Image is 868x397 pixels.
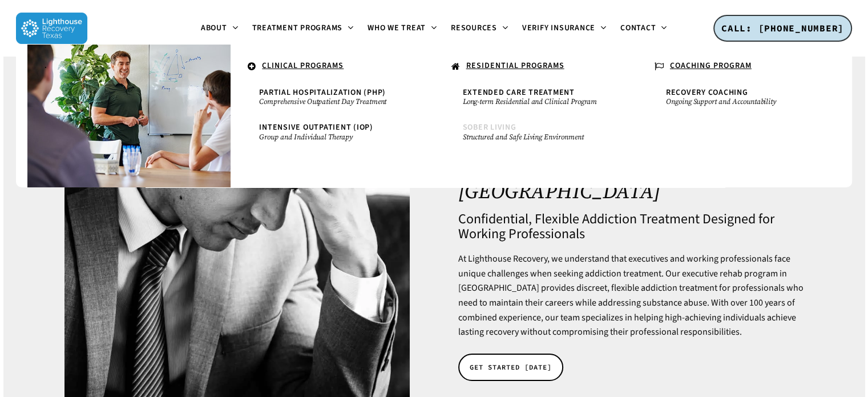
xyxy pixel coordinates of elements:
span: Verify Insurance [522,22,595,34]
span: Sober Living [463,122,516,133]
a: Extended Care TreatmentLong-term Residential and Clinical Program [457,83,615,112]
span: . [45,60,47,71]
a: Resources [444,24,515,33]
u: CLINICAL PROGRAMS [262,60,344,71]
span: Extended Care Treatment [463,87,575,98]
span: Partial Hospitalization (PHP) [259,87,386,98]
small: Long-term Residential and Clinical Program [463,97,609,106]
span: About [201,22,227,34]
small: Structured and Safe Living Environment [463,133,609,142]
small: Comprehensive Outpatient Day Treatment [259,97,405,106]
small: Ongoing Support and Accountability [666,97,812,106]
a: RESIDENTIAL PROGRAMS [446,56,626,78]
a: About [194,24,245,33]
u: COACHING PROGRAM [670,60,752,71]
span: GET STARTED [DATE] [470,362,552,373]
span: Resources [451,22,497,34]
span: Contact [620,22,656,34]
u: RESIDENTIAL PROGRAMS [466,60,564,71]
a: Contact [613,24,674,33]
h4: Confidential, Flexible Addiction Treatment Designed for Working Professionals [458,212,804,242]
a: Intensive Outpatient (IOP)Group and Individual Therapy [253,118,411,147]
span: Recovery Coaching [666,87,748,98]
a: Partial Hospitalization (PHP)Comprehensive Outpatient Day Treatment [253,83,411,112]
a: COACHING PROGRAM [649,56,829,78]
span: Treatment Programs [252,22,343,34]
span: At Lighthouse Recovery, we understand that executives and working professionals face unique chall... [458,252,804,338]
img: Lighthouse Recovery Texas [16,13,87,44]
a: Treatment Programs [245,24,361,33]
a: Recovery CoachingOngoing Support and Accountability [660,83,818,112]
span: Intensive Outpatient (IOP) [259,122,373,133]
a: Sober LivingStructured and Safe Living Environment [457,118,615,147]
a: Verify Insurance [515,24,613,33]
small: Group and Individual Therapy [259,133,405,142]
h1: Executive Addiction Treatment in [GEOGRAPHIC_DATA], [GEOGRAPHIC_DATA] [458,134,804,202]
span: CALL: [PHONE_NUMBER] [721,22,844,34]
a: CALL: [PHONE_NUMBER] [713,15,852,42]
span: Who We Treat [368,22,426,34]
a: Who We Treat [361,24,444,33]
a: . [39,56,219,76]
a: GET STARTED [DATE] [458,354,563,381]
a: CLINICAL PROGRAMS [242,56,422,78]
